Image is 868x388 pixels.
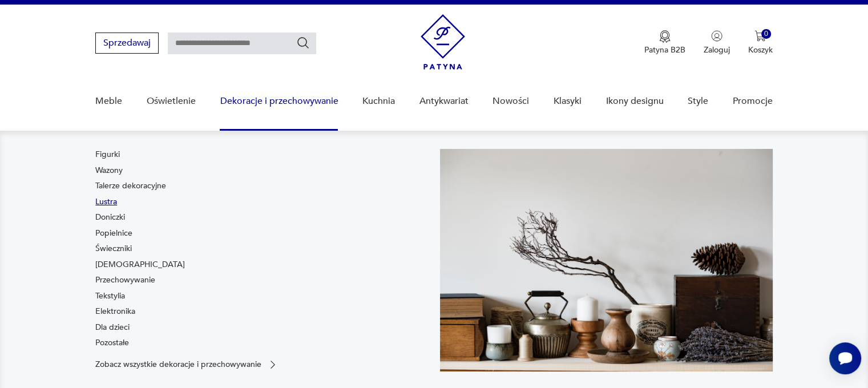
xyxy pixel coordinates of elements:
[733,79,773,123] a: Promocje
[95,306,135,317] a: Elektronika
[754,30,766,42] img: Ikona koszyka
[95,228,132,239] a: Popielnice
[440,149,773,371] img: cfa44e985ea346226f89ee8969f25989.jpg
[704,45,730,55] p: Zaloguj
[220,79,338,123] a: Dekoracje i przechowywanie
[95,337,129,349] a: Pozostałe
[95,212,125,223] a: Doniczki
[95,359,278,370] a: Zobacz wszystkie dekoracje i przechowywanie
[95,196,117,208] a: Lustra
[95,322,130,333] a: Dla dzieci
[147,79,196,123] a: Oświetlenie
[95,243,132,254] a: Świeczniki
[362,79,395,123] a: Kuchnia
[605,79,663,123] a: Ikony designu
[704,30,730,55] button: Zaloguj
[95,79,122,123] a: Meble
[659,30,671,43] img: Ikona medalu
[644,45,685,55] p: Patyna B2B
[688,79,708,123] a: Style
[711,30,722,42] img: Ikonka użytkownika
[829,342,861,374] iframe: Smartsupp widget button
[492,79,529,123] a: Nowości
[95,259,185,270] a: [DEMOGRAPHIC_DATA]
[95,33,159,54] button: Sprzedawaj
[761,29,771,39] div: 0
[421,14,465,70] img: Patyna - sklep z meblami i dekoracjami vintage
[95,40,159,48] a: Sprzedawaj
[554,79,582,123] a: Klasyki
[748,30,773,55] button: 0Koszyk
[644,30,685,55] button: Patyna B2B
[419,79,469,123] a: Antykwariat
[95,361,261,368] p: Zobacz wszystkie dekoracje i przechowywanie
[95,165,123,176] a: Wazony
[748,45,773,55] p: Koszyk
[644,30,685,55] a: Ikona medaluPatyna B2B
[95,149,120,160] a: Figurki
[95,180,166,192] a: Talerze dekoracyjne
[95,274,155,286] a: Przechowywanie
[95,290,125,302] a: Tekstylia
[296,36,310,50] button: Szukaj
